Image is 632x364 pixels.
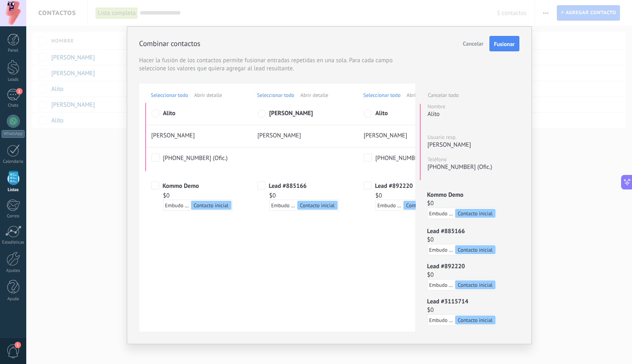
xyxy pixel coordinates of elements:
div: WhatsApp [2,130,25,138]
div: Ayuda [2,297,25,302]
span: Alito [428,110,440,118]
span: Embudo de ventas [429,210,454,217]
div: Contacto inicial [455,280,496,289]
span: [PERSON_NAME] [364,132,407,139]
p: $0 [427,306,512,314]
span: Lead #885166 [427,227,465,235]
p: $0 [427,199,512,208]
p: $0 [376,192,458,200]
span: Embudo de ventas [165,202,189,209]
span: 1 [15,342,21,348]
span: [PHONE_NUMBER] (Ofic.) [428,163,492,171]
span: Seleccionar todo [363,92,401,99]
div: Leads [2,77,25,82]
div: +5491135726305 (Ofic.) [376,154,448,162]
p: $0 [427,236,512,244]
span: Alito [376,109,400,118]
span: Contacto inicial [458,246,493,253]
div: Estadísticas [2,240,25,245]
span: Abrir detalle [407,92,435,99]
span: Lead #3115714 [427,298,468,305]
div: Contacto inicial [297,201,338,210]
div: Lead #892220 [375,182,421,190]
span: Seleccionar todo [257,92,294,99]
p: Hacer la fusión de los contactos permite fusionar entradas repetidas en una sola. Para cada campo... [139,57,405,73]
p: $0 [269,192,352,200]
h2: Combinar contactos [139,39,511,48]
p: $0 [163,192,246,200]
span: Fusionar [494,41,514,47]
div: Contacto inicial [191,201,231,210]
div: Listas [2,187,25,193]
span: [PERSON_NAME] [269,109,325,118]
button: Cancelar [460,36,489,51]
button: Fusionar [489,36,519,51]
span: [PERSON_NAME] [258,132,301,139]
span: Abrir detalle [300,92,328,99]
div: +5491135726305 (Ofic.) [163,154,236,162]
div: Contacto inicial [455,316,496,324]
span: Contacto inicial [458,282,493,288]
span: [PERSON_NAME] [151,132,195,139]
span: 1 [16,88,23,95]
span: Contacto inicial [458,317,493,324]
span: [PERSON_NAME] [428,141,471,149]
div: Contacto inicial [403,201,444,210]
span: Contacto inicial [458,210,493,217]
span: Kommo Demo [427,191,464,199]
div: Calendario [2,159,25,164]
span: Embudo de ventas [429,317,454,324]
span: Embudo de ventas [429,246,454,253]
span: Seleccionar todo [151,92,188,99]
div: Lead #885166 [269,182,315,190]
div: Panel [2,48,25,53]
div: Nombre [428,103,512,110]
p: $0 [427,271,512,279]
span: Cancelar [463,40,483,47]
span: Lead #892220 [427,263,465,270]
div: Kommo Demo [163,182,207,190]
div: Ajustes [2,268,25,274]
div: Usuario resp. [428,134,512,141]
span: Abrir detalle [194,92,222,99]
div: Contacto inicial [455,245,496,254]
span: Contacto inicial [406,202,441,209]
div: Teléfono [428,156,512,163]
span: Embudo de ventas [271,202,296,209]
span: Contacto inicial [194,202,229,209]
span: Contacto inicial [300,202,335,209]
span: Embudo de ventas [429,282,454,288]
div: Chats [2,103,25,108]
span: Cancelar todo [428,92,459,99]
span: Alito [163,109,188,118]
span: Embudo de ventas [378,202,402,209]
div: Correo [2,214,25,219]
div: Contacto inicial [455,209,496,218]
